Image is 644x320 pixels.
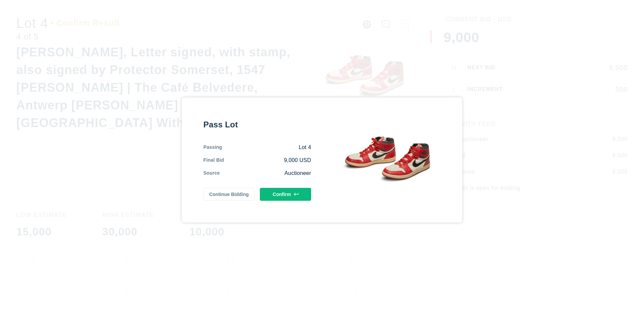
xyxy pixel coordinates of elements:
[203,144,222,151] div: Passing
[203,119,311,130] div: Pass Lot
[203,157,224,164] div: Final Bid
[203,170,220,177] div: Source
[222,144,311,151] div: Lot 4
[260,188,311,201] button: Confirm
[220,170,311,177] div: Auctioneer
[203,188,255,201] button: Continue Bidding
[224,157,311,164] div: 9,000 USD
